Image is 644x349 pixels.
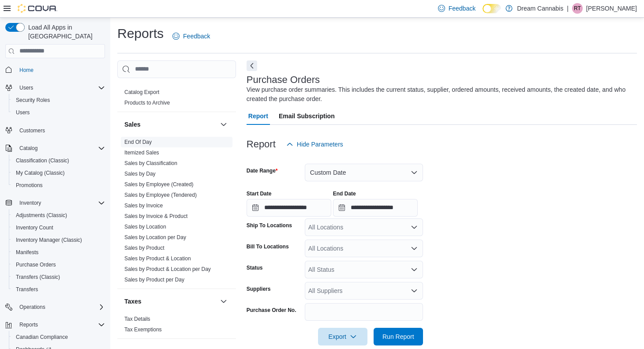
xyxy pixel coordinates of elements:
a: Sales by Employee (Created) [124,181,194,188]
span: Run Report [382,332,414,341]
span: Tax Details [124,315,150,323]
span: Promotions [12,180,105,191]
span: Sales by Invoice & Product [124,213,187,220]
a: Inventory Manager (Classic) [12,235,86,245]
span: Hide Parameters [297,140,343,149]
button: Operations [2,301,109,313]
button: Purchase Orders [9,259,109,271]
span: Security Roles [16,97,50,104]
span: Sales by Product & Location per Day [124,266,211,273]
a: Sales by Product per Day [124,277,184,283]
button: Users [16,83,37,93]
span: Home [19,67,34,74]
a: Sales by Product & Location [124,255,191,262]
span: Sales by Employee (Created) [124,181,194,188]
button: Catalog [16,143,41,154]
img: Cova [18,4,57,13]
span: Sales by Day [124,170,156,177]
button: Reports [2,319,109,331]
button: Promotions [9,179,109,191]
span: End Of Day [124,139,152,146]
span: Adjustments (Classic) [12,210,105,221]
button: My Catalog (Classic) [9,167,109,179]
h3: Purchase Orders [247,75,320,85]
button: Hide Parameters [283,135,347,153]
a: Users [12,107,33,118]
a: My Catalog (Classic) [12,168,68,178]
div: Taxes [117,314,236,338]
a: Sales by Employee (Tendered) [124,192,197,198]
label: Date Range [247,167,278,174]
span: My Catalog (Classic) [12,168,105,178]
span: Inventory Count [16,224,53,231]
span: Inventory Manager (Classic) [16,236,82,244]
button: Sales [218,119,229,130]
button: Open list of options [411,266,418,273]
span: Sales by Product per Day [124,276,184,283]
span: Transfers (Classic) [12,272,105,282]
span: Operations [16,302,105,312]
span: Manifests [12,247,105,258]
button: Reports [16,319,41,330]
button: Transfers [9,283,109,296]
button: Custom Date [305,164,423,181]
span: Operations [19,304,45,311]
span: Sales by Employee (Tendered) [124,191,197,199]
span: My Catalog (Classic) [16,169,65,176]
span: Purchase Orders [12,259,105,270]
button: Operations [16,302,49,312]
div: Sales [117,137,236,289]
span: Sales by Invoice [124,202,163,209]
span: Purchase Orders [16,261,56,268]
button: Sales [124,120,217,129]
a: Promotions [12,180,46,191]
button: Open list of options [411,287,418,294]
a: Purchase Orders [12,259,60,270]
span: Canadian Compliance [12,332,105,342]
a: Catalog Export [124,89,159,95]
a: Inventory Count [12,222,57,233]
button: Taxes [218,296,229,307]
button: Catalog [2,142,109,154]
button: Export [318,328,367,345]
button: Classification (Classic) [9,154,109,167]
button: Run Report [374,328,423,345]
span: Transfers [16,286,38,293]
button: Open list of options [411,245,418,252]
button: Customers [2,124,109,137]
a: Sales by Location [124,224,166,230]
label: End Date [333,190,356,197]
p: | [567,3,569,14]
span: Tax Exemptions [124,326,162,333]
input: Press the down key to open a popover containing a calendar. [247,199,331,217]
span: Transfers (Classic) [16,274,60,281]
input: Dark Mode [483,4,501,13]
span: Transfers [12,284,105,295]
a: Products to Archive [124,100,170,106]
a: Sales by Day [124,171,156,177]
div: Products [117,87,236,112]
span: Catalog [16,143,105,154]
span: Home [16,64,105,75]
a: Tax Details [124,316,150,322]
span: Adjustments (Classic) [16,212,67,219]
span: Inventory [16,198,105,208]
a: Feedback [169,27,213,45]
span: Promotions [16,182,43,189]
div: View purchase order summaries. This includes the current status, supplier, ordered amounts, recei... [247,85,633,104]
button: Security Roles [9,94,109,106]
span: Export [323,328,362,345]
a: Transfers [12,284,41,295]
span: Feedback [183,32,210,41]
a: Sales by Invoice [124,203,163,209]
a: Canadian Compliance [12,332,71,342]
button: Home [2,64,109,76]
span: Report [248,107,268,125]
button: Manifests [9,246,109,259]
span: Security Roles [12,95,105,105]
button: Inventory [2,197,109,209]
a: Sales by Product [124,245,165,251]
span: Sales by Product [124,244,165,251]
span: Sales by Product & Location [124,255,191,262]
